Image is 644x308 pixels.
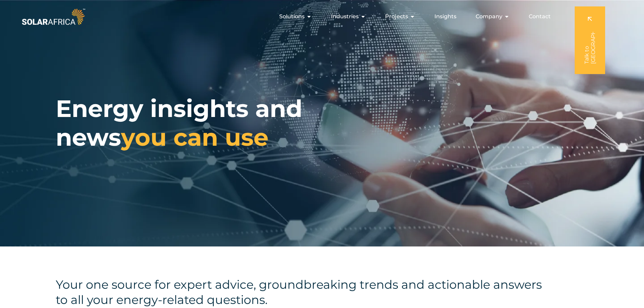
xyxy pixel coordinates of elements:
span: you can use [121,123,268,152]
nav: Menu [87,10,556,23]
span: Projects [385,13,408,21]
span: Company [476,13,502,21]
h4: Your one source for expert advice, groundbreaking trends and actionable answers to all your energ... [56,277,548,307]
a: Contact [529,13,551,21]
span: Solutions [279,13,305,21]
div: Menu Toggle [87,10,556,23]
h1: Energy insights and news [56,94,377,152]
span: Industries [331,13,359,21]
a: Insights [434,13,456,21]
